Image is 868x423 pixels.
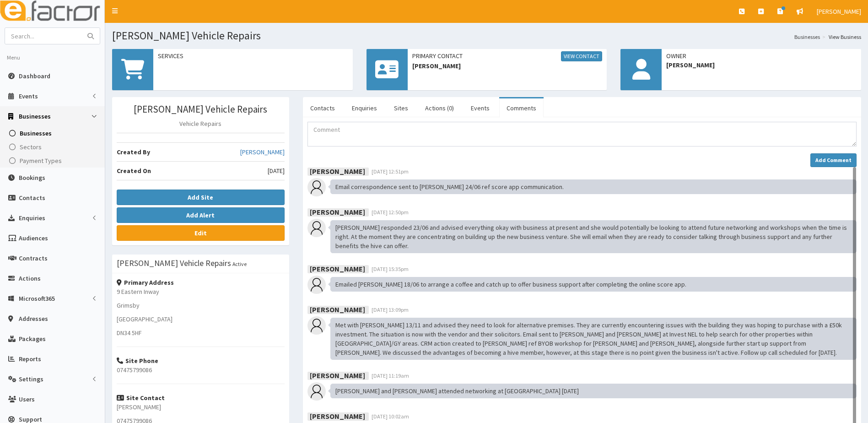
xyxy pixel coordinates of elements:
a: Edit [117,225,285,241]
span: Sectors [20,143,42,151]
span: [PERSON_NAME] [666,60,857,70]
button: Add Alert [117,207,285,223]
span: Businesses [19,112,51,120]
textarea: Comment [307,122,857,146]
span: [DATE] [268,166,285,175]
b: [PERSON_NAME] [310,411,365,420]
span: [DATE] 12:50pm [372,209,409,216]
span: Primary Contact [412,51,603,61]
span: [DATE] 13:09pm [372,306,409,313]
input: Search... [5,28,82,44]
p: Vehicle Repairs [117,119,285,128]
span: Services [158,51,348,60]
div: [PERSON_NAME] and [PERSON_NAME] attended networking at [GEOGRAPHIC_DATA] [DATE] [330,384,857,398]
span: [DATE] 11:19am [372,372,409,379]
p: [PERSON_NAME] [117,402,285,412]
a: [PERSON_NAME] [240,147,285,157]
p: Grimsby [117,301,285,310]
a: Contacts [303,98,342,118]
span: Owner [666,51,857,60]
p: 9 Eastern Inway [117,287,285,296]
span: [DATE] 10:02am [372,413,409,420]
b: [PERSON_NAME] [310,166,365,175]
li: View Business [820,33,861,41]
span: Packages [19,335,46,343]
span: [DATE] 12:51pm [372,168,409,175]
p: DN34 5HF [117,328,285,337]
span: Actions [19,274,41,282]
span: Microsoft365 [19,294,55,303]
span: [DATE] 15:35pm [372,266,409,272]
span: Reports [19,355,41,363]
div: [PERSON_NAME] responded 23/06 and advised everything okay with business at present and she would ... [330,220,857,253]
h1: [PERSON_NAME] Vehicle Repairs [112,30,861,42]
a: Events [464,98,497,118]
span: Enquiries [19,214,45,222]
small: Active [232,260,247,267]
div: Email correspondence sent to [PERSON_NAME] 24/06 ref score app communication. [330,179,857,194]
a: Sites [387,98,415,118]
span: Events [19,92,38,100]
b: [PERSON_NAME] [310,264,365,273]
a: Sectors [2,140,105,154]
p: 07475799086 [117,365,285,374]
strong: Site Contact [117,394,165,402]
span: Dashboard [19,72,50,80]
span: Users [19,395,35,403]
span: Contracts [19,254,48,262]
span: Payment Types [20,157,62,165]
a: Businesses [2,126,105,140]
h3: [PERSON_NAME] Vehicle Repairs [117,259,231,267]
b: [PERSON_NAME] [310,304,365,314]
b: Add Alert [186,211,215,219]
b: Add Site [188,193,213,201]
span: Addresses [19,315,48,323]
p: [GEOGRAPHIC_DATA] [117,315,285,324]
span: [PERSON_NAME] [412,61,603,70]
a: Businesses [794,33,820,41]
strong: Primary Address [117,278,174,287]
a: Payment Types [2,154,105,168]
b: [PERSON_NAME] [310,207,365,216]
span: [PERSON_NAME] [817,7,861,16]
h3: [PERSON_NAME] Vehicle Repairs [117,104,285,114]
b: Created By [117,148,150,156]
span: Settings [19,375,43,383]
strong: Add Comment [815,157,852,163]
div: Met with [PERSON_NAME] 13/11 and advised they need to look for alternative premises. They are cur... [330,318,857,360]
a: Actions (0) [418,98,461,118]
span: Audiences [19,234,48,242]
span: Businesses [20,129,52,137]
b: Edit [194,229,207,237]
a: Enquiries [345,98,384,118]
b: [PERSON_NAME] [310,370,365,380]
strong: Site Phone [117,357,158,365]
a: Comments [499,98,544,118]
div: Emailed [PERSON_NAME] 18/06 to arrange a coffee and catch up to offer business support after comp... [330,277,857,292]
b: Created On [117,167,151,175]
a: View Contact [561,51,602,61]
span: Bookings [19,174,45,182]
button: Add Comment [810,153,857,167]
span: Contacts [19,194,45,202]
